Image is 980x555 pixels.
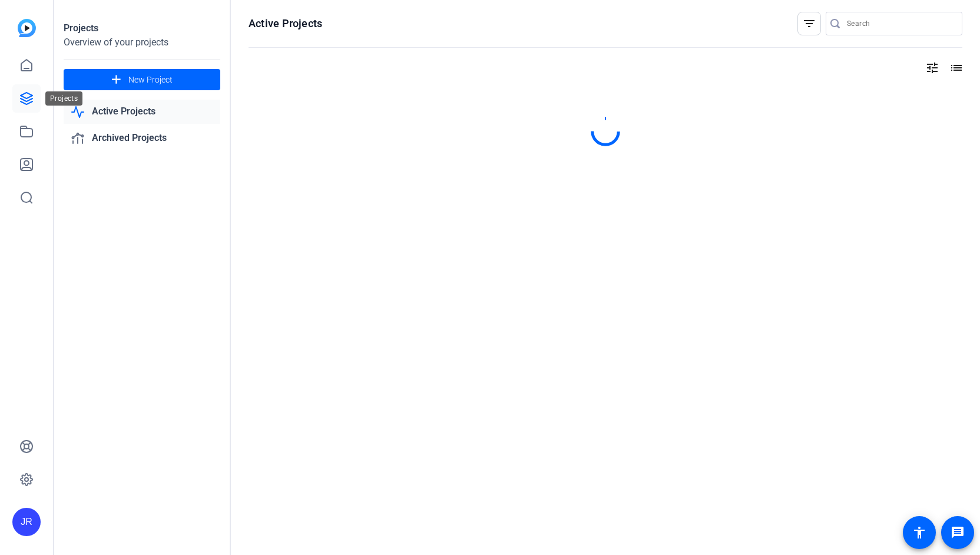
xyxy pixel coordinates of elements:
mat-icon: list [948,61,962,75]
img: blue-gradient.svg [18,19,36,37]
h1: Active Projects [249,17,322,31]
mat-icon: message [951,526,965,540]
a: Active Projects [64,100,220,124]
div: Projects [45,91,82,106]
a: Archived Projects [64,126,220,150]
div: Overview of your projects [64,35,220,50]
span: New Project [128,74,173,86]
mat-icon: filter_list [802,17,816,31]
div: Projects [64,21,220,35]
mat-icon: add [109,73,124,87]
mat-icon: accessibility [912,526,926,540]
mat-icon: tune [925,61,939,75]
button: New Project [64,69,220,90]
input: Search [847,17,953,31]
div: JR [12,508,41,536]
